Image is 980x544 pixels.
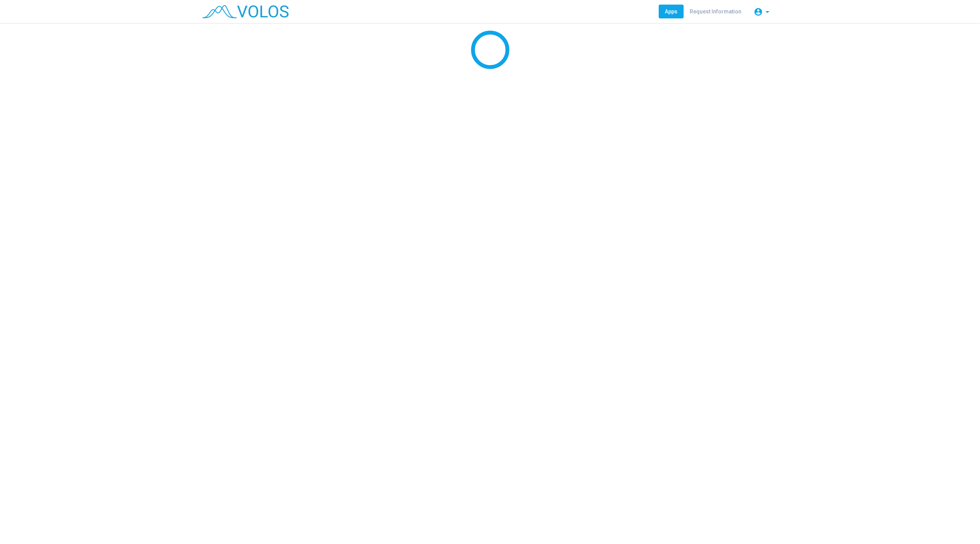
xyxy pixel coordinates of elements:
[665,8,677,15] span: Apps
[763,7,772,16] mat-icon: arrow_drop_down
[684,5,748,18] a: Request Information
[690,8,741,15] span: Request Information
[659,5,684,18] a: Apps
[754,7,763,16] mat-icon: account_circle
